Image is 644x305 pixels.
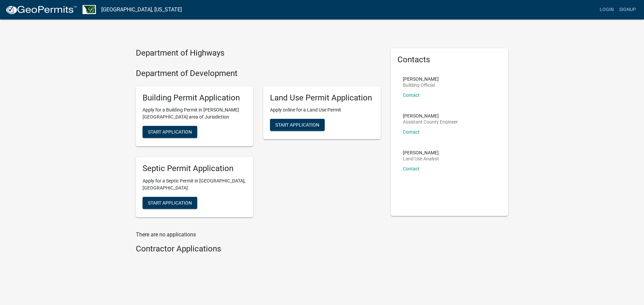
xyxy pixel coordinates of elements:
[143,197,197,209] button: Start Application
[148,129,192,135] span: Start Application
[403,166,420,171] a: Contact
[403,92,420,98] a: Contact
[275,122,319,128] span: Start Application
[101,4,182,15] a: [GEOGRAPHIC_DATA], [US_STATE]
[136,48,381,58] h4: Department of Highways
[136,244,381,254] h4: Contractor Applications
[597,3,616,16] a: Login
[403,77,439,81] p: [PERSON_NAME]
[83,5,96,14] img: Benton County, Minnesota
[403,120,458,124] p: Assistant County Engineer
[403,156,439,161] p: Land Use Analyst
[143,164,247,173] h5: Septic Permit Application
[270,93,374,103] h5: Land Use Permit Application
[616,3,639,16] a: Signup
[143,93,247,103] h5: Building Permit Application
[143,126,197,138] button: Start Application
[403,113,458,118] p: [PERSON_NAME]
[403,83,439,87] p: Building Official
[143,106,247,121] p: Apply for a Building Permit in [PERSON_NAME][GEOGRAPHIC_DATA] area of Jurisdiction
[403,150,439,155] p: [PERSON_NAME]
[136,69,381,78] h4: Department of Development
[270,106,374,113] p: Apply online for a Land Use Permit
[136,231,381,239] p: There are no applications
[136,244,381,256] wm-workflow-list-section: Contractor Applications
[143,177,247,192] p: Apply for a Septic Permit in [GEOGRAPHIC_DATA], [GEOGRAPHIC_DATA]
[148,200,192,206] span: Start Application
[397,55,501,65] h5: Contacts
[403,129,420,135] a: Contact
[270,119,325,131] button: Start Application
